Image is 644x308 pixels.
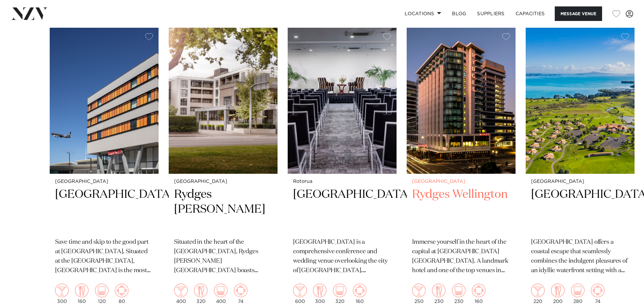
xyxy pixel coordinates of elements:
[313,284,327,304] div: 300
[194,284,208,297] img: dining.png
[399,6,447,21] a: Locations
[293,284,307,297] img: cocktail.png
[412,284,426,297] img: cocktail.png
[432,284,446,304] div: 230
[531,284,545,297] img: cocktail.png
[293,284,307,304] div: 600
[234,284,247,297] img: meeting.png
[115,284,128,304] div: 80
[95,284,109,304] div: 120
[472,284,485,297] img: meeting.png
[75,284,89,297] img: dining.png
[313,284,327,297] img: dining.png
[55,179,153,184] small: [GEOGRAPHIC_DATA]
[293,187,391,233] h2: [GEOGRAPHIC_DATA]
[115,284,128,297] img: meeting.png
[447,6,472,21] a: BLOG
[353,284,366,297] img: meeting.png
[75,284,89,304] div: 160
[531,238,629,276] p: [GEOGRAPHIC_DATA] offers a coastal escape that seamlessly combines the indulgent pleasures of an ...
[333,284,347,297] img: theatre.png
[452,284,466,297] img: theatre.png
[555,6,602,21] button: Message Venue
[333,284,347,304] div: 320
[551,284,565,297] img: dining.png
[412,284,426,304] div: 250
[214,284,228,304] div: 400
[174,187,272,233] h2: Rydges [PERSON_NAME]
[472,6,510,21] a: SUPPLIERS
[531,187,629,233] h2: [GEOGRAPHIC_DATA]
[571,284,585,304] div: 280
[11,7,48,20] img: nzv-logo.png
[510,6,550,21] a: Capacities
[194,284,208,304] div: 320
[452,284,466,304] div: 230
[412,187,510,233] h2: Rydges Wellington
[531,284,545,304] div: 220
[234,284,247,304] div: 74
[353,284,366,304] div: 160
[174,179,272,184] small: [GEOGRAPHIC_DATA]
[591,284,604,297] img: meeting.png
[432,284,446,297] img: dining.png
[174,284,188,304] div: 400
[174,238,272,276] p: Situated in the heart of the [GEOGRAPHIC_DATA], Rydges [PERSON_NAME] [GEOGRAPHIC_DATA] boasts spa...
[55,284,69,297] img: cocktail.png
[571,284,585,297] img: theatre.png
[472,284,485,304] div: 160
[214,284,228,297] img: theatre.png
[55,187,153,233] h2: [GEOGRAPHIC_DATA]
[174,284,188,297] img: cocktail.png
[55,238,153,276] p: Save time and skip to the good part at [GEOGRAPHIC_DATA]. Situated at the [GEOGRAPHIC_DATA], [GEO...
[551,284,565,304] div: 200
[293,179,391,184] small: Rotorua
[531,179,629,184] small: [GEOGRAPHIC_DATA]
[293,238,391,276] p: [GEOGRAPHIC_DATA] is a comprehensive conference and wedding venue overlooking the city of [GEOGRA...
[55,284,69,304] div: 300
[95,284,109,297] img: theatre.png
[412,179,510,184] small: [GEOGRAPHIC_DATA]
[412,238,510,276] p: Immerse yourself in the heart of the capital at [GEOGRAPHIC_DATA] [GEOGRAPHIC_DATA]. A landmark h...
[591,284,604,304] div: 74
